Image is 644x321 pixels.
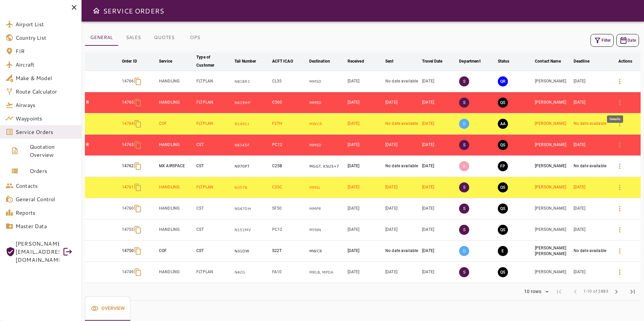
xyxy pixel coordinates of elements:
span: Orders [30,167,76,175]
td: COF [158,241,195,262]
td: [PERSON_NAME] [534,262,572,283]
td: [PERSON_NAME] [534,198,572,219]
p: S [459,204,469,214]
div: Order ID [122,57,137,65]
button: QUOTE SENT [498,225,508,235]
td: No date available [384,156,421,177]
div: ACFT ICAO [272,57,293,65]
p: S [459,225,469,235]
button: Details [612,158,628,174]
td: [DATE] [346,219,384,241]
span: Service Orders [15,128,76,136]
p: N1492J [234,121,269,127]
p: 14755 [122,227,134,233]
p: 14763 [122,142,134,148]
button: Details [612,73,628,90]
td: HANDLING [158,198,195,219]
span: Order ID [122,57,146,65]
span: Tail Number [234,57,265,65]
p: N818RC [234,79,269,84]
p: MMSL [309,185,345,190]
td: No date available [572,241,610,262]
p: 14750 [122,248,134,254]
p: MMPR [309,206,345,212]
button: EXECUTION [498,246,508,256]
button: QUOTE SENT [498,182,508,192]
td: No date available [572,113,610,135]
span: Previous Page [567,284,583,300]
button: QUOTE SENT [498,204,508,214]
p: MMSD [309,100,345,106]
button: FINAL PREPARATION [498,161,508,171]
p: O [459,246,469,256]
td: [DATE] [421,241,458,262]
div: Department [459,57,480,65]
p: N42G [234,270,269,275]
td: [DATE] [421,71,458,92]
td: [DATE] [572,219,610,241]
td: HANDLING [158,71,195,92]
span: Master Data [15,222,76,230]
td: [DATE] [421,177,458,198]
p: MRLB, MPDA [309,270,345,275]
p: 14749 [122,269,134,275]
td: [DATE] [384,219,421,241]
span: ACFT ICAO [272,57,302,65]
span: Deadline [574,57,598,65]
td: [DATE] [346,198,384,219]
td: [DATE] [346,71,384,92]
td: S22T [271,241,308,262]
td: [DATE] [384,198,421,219]
div: Travel Date [422,57,442,65]
span: Airways [15,101,76,109]
td: CST [195,198,233,219]
p: 14766 [122,78,134,84]
span: Received [348,57,373,65]
td: [PERSON_NAME] [534,219,572,241]
button: Details [612,264,628,280]
td: [DATE] [421,198,458,219]
button: QUOTE SENT [498,267,508,277]
p: 14764 [122,121,134,127]
p: S [459,182,469,192]
td: FLTPLAN [195,92,233,113]
td: PC12 [271,219,308,241]
span: Country List [15,34,76,42]
td: [DATE] [421,219,458,241]
td: C560 [271,92,308,113]
p: O [459,119,469,129]
td: C25B [271,156,308,177]
p: 14762 [122,163,134,169]
p: MGGT, KSUS, MHLM, KSUS, MGGT, KSUS, MGGT, KSUS, MGGT [309,164,345,169]
td: [DATE] [346,92,384,113]
span: Travel Date [422,57,451,65]
td: No date available [572,156,610,177]
span: Next Page [608,284,624,300]
div: 10 rows [520,287,551,297]
td: HANDLING [158,262,195,283]
div: Deadline [574,57,589,65]
td: [DATE] [572,198,610,219]
p: A [459,161,469,171]
td: [PERSON_NAME] [534,92,572,113]
p: R [86,142,119,148]
button: Details [612,179,628,195]
td: HANDLING [158,177,195,198]
td: [DATE] [384,135,421,156]
span: Contacts [15,182,76,190]
span: Quotation Overview [30,143,76,159]
td: CST [195,156,233,177]
td: FLTPLAN [195,262,233,283]
p: MMSD [309,79,345,84]
h6: SERVICE ORDERS [103,5,164,16]
td: [DATE] [421,113,458,135]
p: MMSD [309,142,345,148]
div: Status [498,57,510,65]
span: 1-10 of 2883 [583,288,608,295]
td: No date available [384,241,421,262]
span: Type of Customer [196,53,232,69]
div: Service [159,57,172,65]
p: N31DW [234,248,269,254]
td: HANDLING [158,92,195,113]
td: [DATE] [384,262,421,283]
